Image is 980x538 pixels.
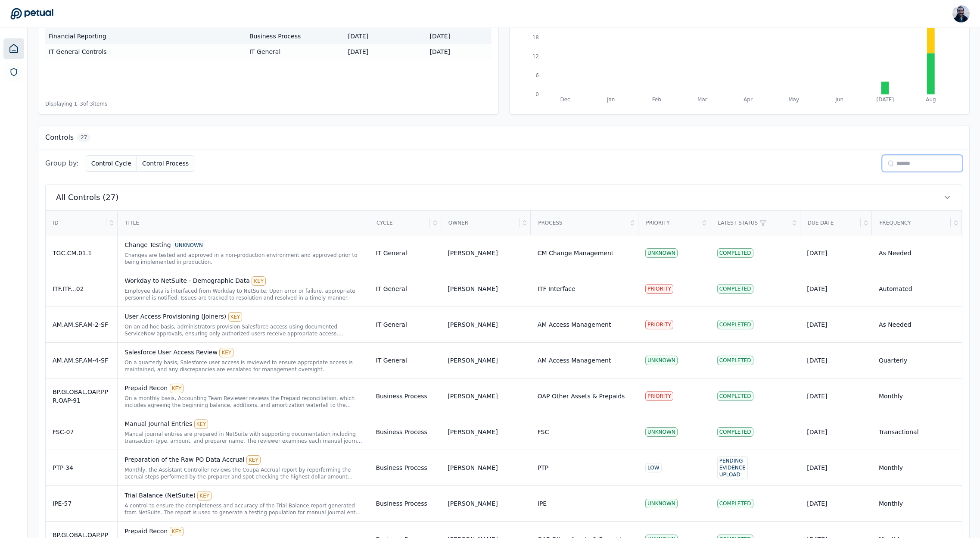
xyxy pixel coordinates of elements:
[77,133,90,142] span: 27
[538,285,576,293] div: ITF Interface
[53,356,110,365] div: AM.AM.SF.AM-4-SF
[194,419,208,429] div: KEY
[124,276,362,286] div: Workday to NetSuite - Demographic Data
[124,419,362,429] div: Manual Journal Entries
[45,132,74,143] h3: Controls
[170,527,184,536] div: KEY
[124,527,362,536] div: Prepaid Recon
[53,428,110,436] div: FSC-07
[53,320,110,329] div: AM.AM.SF.AM-2-SF
[370,211,430,235] div: Cycle
[10,8,53,20] a: Go to Dashboard
[652,97,661,103] tspan: Feb
[807,463,865,472] div: [DATE]
[124,348,362,357] div: Salesforce User Access Review
[46,185,962,210] button: All Controls (27)
[807,249,865,257] div: [DATE]
[124,384,362,393] div: Prepaid Recon
[532,53,538,59] tspan: 12
[538,499,547,508] div: IPE
[369,307,441,342] td: IT General
[538,356,611,365] div: AM Access Management
[124,312,362,322] div: User Access Provisioning (Joiners)
[3,38,24,59] a: Dashboard
[448,428,498,436] div: [PERSON_NAME]
[872,414,962,450] td: Transactional
[228,312,243,322] div: KEY
[124,466,362,480] div: Monthly, the Assistant Controller reviews the Coupa Accrual report by reperforming the accrual st...
[45,44,246,59] td: IT General Controls
[538,320,611,329] div: AM Access Management
[717,456,748,479] div: Pending Evidence Upload
[369,378,441,414] td: Business Process
[645,427,678,437] div: UNKNOWN
[872,378,962,414] td: Monthly
[717,284,753,294] div: Completed
[369,414,441,450] td: Business Process
[118,211,368,235] div: Title
[56,191,118,203] span: All Controls (27)
[538,463,548,472] div: PTP
[606,97,614,103] tspan: Jan
[448,285,498,293] div: [PERSON_NAME]
[124,491,362,500] div: Trial Balance (NetSuite)
[448,392,498,400] div: [PERSON_NAME]
[717,356,753,365] div: Completed
[124,288,362,301] div: Employee data is interfaced from Workday to NetSuite. Upon error or failure, appropriate personne...
[448,463,498,472] div: [PERSON_NAME]
[426,28,492,44] td: [DATE]
[872,307,962,342] td: As Needed
[137,155,194,172] button: Control Process
[639,211,699,235] div: Priority
[369,485,441,521] td: Business Process
[807,320,865,329] div: [DATE]
[448,356,498,365] div: [PERSON_NAME]
[872,211,951,235] div: Frequency
[53,249,110,257] div: TGC.CM.01.1
[124,502,362,516] div: A control to ensure the completeness and accuracy of the Trial Balance report generated from NetS...
[872,485,962,521] td: Monthly
[448,320,498,329] div: [PERSON_NAME]
[807,285,865,293] div: [DATE]
[345,28,426,44] td: [DATE]
[788,97,799,103] tspan: May
[53,499,110,508] div: IPE-57
[717,320,753,329] div: Completed
[173,241,205,250] div: UNKNOWN
[645,320,673,329] div: PRIORITY
[45,28,246,44] td: Financial Reporting
[448,499,498,508] div: [PERSON_NAME]
[369,235,441,271] td: IT General
[872,342,962,378] td: Quarterly
[952,5,970,22] img: Roberto Fernandez
[872,271,962,307] td: Automated
[717,248,753,258] div: Completed
[124,431,362,444] div: Manual journal entries are prepared in NetSuite with supporting documentation including transacti...
[369,271,441,307] td: IT General
[807,499,865,508] div: [DATE]
[442,211,520,235] div: Owner
[246,44,345,59] td: IT General
[448,249,498,257] div: [PERSON_NAME]
[717,391,753,401] div: Completed
[645,391,673,401] div: PRIORITY
[744,97,753,103] tspan: Apr
[124,455,362,465] div: Preparation of the Raw PO Data Accrual
[124,252,362,266] div: Changes are tested and approved in a non-production environment and approved prior to being imple...
[369,450,441,485] td: Business Process
[45,100,107,107] span: Displaying 1– 3 of 3 items
[717,427,753,437] div: Completed
[926,97,936,103] tspan: Aug
[219,348,233,357] div: KEY
[717,499,753,508] div: Completed
[124,395,362,409] div: On a monthly basis, Accounting Team Reviewer reviews the Prepaid reconciliation, which includes a...
[246,455,261,465] div: KEY
[538,249,614,257] div: CM Change Management
[124,241,362,250] div: Change Testing
[426,44,492,59] td: [DATE]
[807,428,865,436] div: [DATE]
[872,450,962,485] td: Monthly
[807,392,865,400] div: [DATE]
[535,91,539,97] tspan: 0
[535,72,539,78] tspan: 6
